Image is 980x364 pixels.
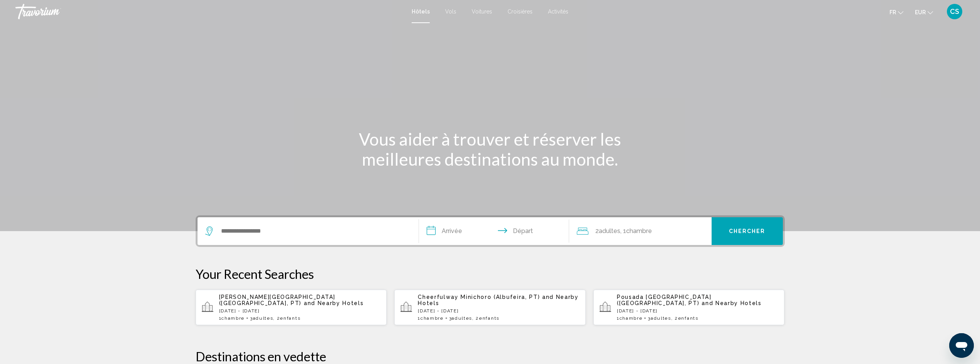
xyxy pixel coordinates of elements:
a: Vols [445,8,456,15]
span: Chambre [626,227,652,235]
p: [DATE] - [DATE] [617,308,779,314]
p: [DATE] - [DATE] [219,308,381,314]
button: Pousada [GEOGRAPHIC_DATA] ([GEOGRAPHIC_DATA], PT) and Nearby Hotels[DATE] - [DATE]1Chambre3Adulte... [593,289,785,325]
span: fr [890,9,896,15]
span: Cheerfulway Minichoro (Albufeira, PT) [418,294,540,300]
div: Search widget [198,217,783,245]
button: Change currency [915,7,933,18]
a: Travorium [15,4,404,19]
button: Chercher [712,217,783,245]
span: Adultes [452,315,472,321]
span: , 2 [273,315,300,321]
span: 3 [449,315,472,321]
button: Travelers: 2 adults, 0 children [569,217,712,245]
p: [DATE] - [DATE] [418,308,580,314]
span: Adultes [651,315,671,321]
span: and Nearby Hotels [702,300,762,306]
button: Cheerfulway Minichoro (Albufeira, PT) and Nearby Hotels[DATE] - [DATE]1Chambre3Adultes, 2Enfants [394,289,586,325]
span: and Nearby Hotels [304,300,364,306]
span: Chercher [729,228,766,235]
span: , 2 [472,315,499,321]
span: 1 [418,315,443,321]
span: Enfants [678,315,699,321]
h2: Destinations en vedette [196,349,785,364]
span: Adultes [253,315,273,321]
span: CS [950,8,959,15]
span: , 1 [620,226,652,237]
span: , 2 [671,315,699,321]
button: Change language [890,7,903,18]
span: Chambre [420,315,444,321]
span: 1 [617,315,642,321]
button: Check in and out dates [419,217,569,245]
span: Adultes [599,227,620,235]
a: Croisières [508,8,533,15]
span: and Nearby Hotels [418,294,579,306]
h1: Vous aider à trouver et réserver les meilleures destinations au monde. [346,129,635,169]
span: [PERSON_NAME][GEOGRAPHIC_DATA] ([GEOGRAPHIC_DATA], PT) [219,294,335,306]
span: 3 [250,315,273,321]
span: EUR [915,9,926,15]
iframe: Bouton de lancement de la fenêtre de messagerie [949,333,974,358]
a: Activités [548,8,568,15]
p: Your Recent Searches [196,266,785,282]
button: [PERSON_NAME][GEOGRAPHIC_DATA] ([GEOGRAPHIC_DATA], PT) and Nearby Hotels[DATE] - [DATE]1Chambre3A... [196,289,387,325]
span: 3 [648,315,671,321]
button: User Menu [945,3,965,20]
span: Chambre [221,315,245,321]
span: Pousada [GEOGRAPHIC_DATA] ([GEOGRAPHIC_DATA], PT) [617,294,712,306]
span: 2 [595,226,620,237]
a: Voitures [472,8,492,15]
span: Enfants [280,315,300,321]
a: Hôtels [412,8,430,15]
span: Chambre [620,315,643,321]
span: Enfants [479,315,499,321]
span: 1 [219,315,245,321]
